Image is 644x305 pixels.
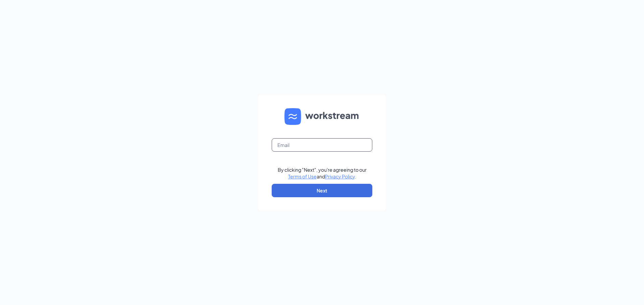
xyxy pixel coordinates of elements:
[325,173,355,179] a: Privacy Policy
[284,108,360,125] img: WS logo and Workstream text
[272,138,372,152] input: Email
[278,166,367,180] div: By clicking "Next", you're agreeing to our and .
[272,184,372,197] button: Next
[288,173,317,179] a: Terms of Use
